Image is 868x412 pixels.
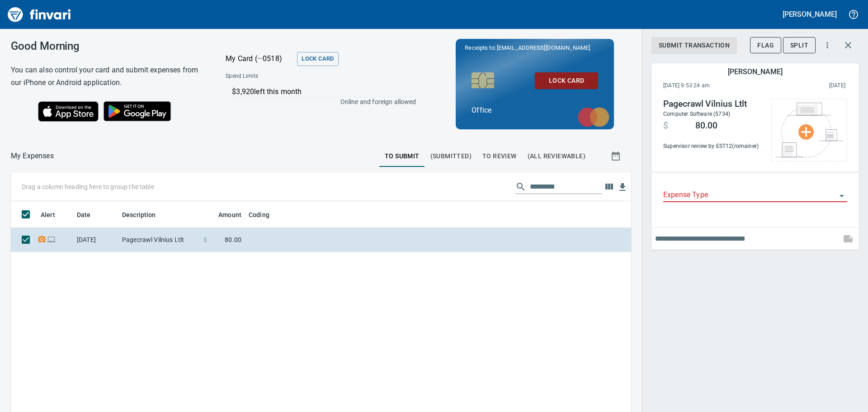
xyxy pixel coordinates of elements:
span: Coding [249,209,269,220]
img: Finvari [5,4,73,25]
button: Split [783,37,816,54]
span: To Review [482,151,517,162]
span: $ [663,120,668,131]
button: More [817,35,837,55]
span: Split [790,40,808,51]
h4: Pagecrawl Vilnius Ltlt [663,99,761,109]
h3: Good Morning [11,40,203,52]
img: mastercard.svg [573,103,614,132]
span: Submit Transaction [659,40,730,51]
span: (Submitted) [430,151,472,162]
nav: breadcrumb [11,151,54,161]
span: Supervisor review by: EST12 (romainer) [663,142,761,151]
span: $ [203,235,207,244]
p: $3,920 left this month [232,86,415,97]
span: Description [122,209,156,220]
span: Computer Software (5734) [663,111,730,117]
span: Description [122,209,168,220]
span: [DATE] 9:53:24 am [663,81,769,90]
span: Online transaction [47,237,56,242]
button: Close transaction [837,34,859,56]
span: Alert [41,209,55,220]
span: To Submit [385,151,420,162]
p: Office [472,105,598,116]
button: Lock Card [297,52,338,66]
span: Flag [757,40,774,51]
h5: [PERSON_NAME] [783,9,837,19]
button: [PERSON_NAME] [780,7,839,21]
td: [DATE] [73,228,118,252]
button: Lock Card [535,72,598,89]
button: Open [835,189,848,202]
span: Lock Card [302,54,334,64]
span: Amount [207,209,241,220]
span: Date [77,209,91,220]
span: This records your note into the expense [837,228,859,250]
h6: You can also control your card and submit expenses from our iPhone or Android application. [11,64,203,89]
span: Lock Card [542,75,591,86]
img: Get it on Google Play [99,96,176,126]
span: Spend Limits [226,72,336,81]
p: My Card (···0518) [226,53,293,64]
span: [EMAIL_ADDRESS][DOMAIN_NAME] [496,43,591,52]
p: Online and foreign allowed [218,97,416,106]
button: Submit Transaction [651,37,737,54]
img: Download on the App Store [38,101,99,122]
p: Drag a column heading here to group the table [22,182,154,191]
button: Flag [750,37,781,54]
span: 80.00 [695,120,717,131]
h5: [PERSON_NAME] [728,67,782,76]
span: Receipt Required [37,237,47,242]
span: 80.00 [225,235,241,244]
p: My Expenses [11,151,54,161]
img: Select file [775,103,843,157]
span: This charge was settled by the merchant and appears on the 2025/10/04 statement. [769,81,845,90]
td: Pagecrawl Vilnius Ltlt [118,228,200,252]
button: Download table [616,180,629,194]
span: Alert [41,209,67,220]
button: Choose columns to display [602,180,616,194]
button: Show transactions within a particular date range [602,145,631,167]
span: Amount [218,209,241,220]
p: Receipts to: [465,43,605,52]
span: (All Reviewable) [528,151,585,162]
span: Date [77,209,103,220]
span: Coding [249,209,281,220]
